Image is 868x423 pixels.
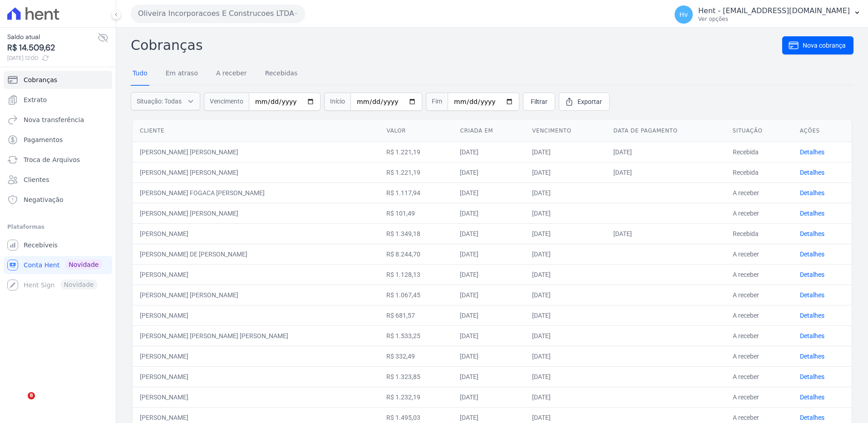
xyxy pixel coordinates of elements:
[800,373,824,380] a: Detalhes
[24,135,63,144] span: Pagamentos
[24,241,58,250] span: Recebíveis
[525,223,606,244] td: [DATE]
[453,162,525,182] td: [DATE]
[525,285,606,305] td: [DATE]
[133,346,379,366] td: [PERSON_NAME]
[379,366,453,387] td: R$ 1.323,85
[525,182,606,203] td: [DATE]
[725,325,793,346] td: A receber
[24,75,57,84] span: Cobranças
[24,261,59,270] span: Conta Hent
[131,62,149,86] a: Tudo
[453,223,525,244] td: [DATE]
[379,264,453,285] td: R$ 1.128,13
[453,264,525,285] td: [DATE]
[7,54,98,62] span: [DATE] 12:00
[725,142,793,162] td: Recebida
[725,182,793,203] td: A receber
[133,120,379,142] th: Cliente
[133,223,379,244] td: [PERSON_NAME]
[453,244,525,264] td: [DATE]
[28,392,35,399] span: 8
[800,332,824,339] a: Detalhes
[4,236,112,254] a: Recebíveis
[725,244,793,264] td: A receber
[133,366,379,387] td: [PERSON_NAME]
[24,195,64,204] span: Negativação
[453,285,525,305] td: [DATE]
[133,142,379,162] td: [PERSON_NAME] [PERSON_NAME]
[453,387,525,407] td: [DATE]
[379,223,453,244] td: R$ 1.349,18
[525,325,606,346] td: [DATE]
[4,191,112,209] a: Negativação
[725,346,793,366] td: A receber
[725,305,793,325] td: A receber
[379,387,453,407] td: R$ 1.232,19
[531,97,547,106] span: Filtrar
[379,203,453,223] td: R$ 101,49
[133,305,379,325] td: [PERSON_NAME]
[133,244,379,264] td: [PERSON_NAME] DE [PERSON_NAME]
[453,325,525,346] td: [DATE]
[453,120,525,142] th: Criada em
[800,312,824,319] a: Detalhes
[725,162,793,182] td: Recebida
[800,210,824,217] a: Detalhes
[698,6,850,15] p: Hent - [EMAIL_ADDRESS][DOMAIN_NAME]
[7,42,98,54] span: R$ 14.509,62
[606,120,725,142] th: Data de pagamento
[525,203,606,223] td: [DATE]
[725,203,793,223] td: A receber
[204,93,249,111] span: Vencimento
[324,93,350,111] span: Início
[667,2,868,27] button: Hv Hent - [EMAIL_ADDRESS][DOMAIN_NAME] Ver opções
[379,142,453,162] td: R$ 1.221,19
[725,120,793,142] th: Situação
[525,305,606,325] td: [DATE]
[379,346,453,366] td: R$ 332,49
[379,244,453,264] td: R$ 8.244,70
[4,171,112,189] a: Clientes
[800,230,824,237] a: Detalhes
[803,41,846,50] span: Nova cobrança
[4,256,112,274] a: Conta Hent Novidade
[525,162,606,182] td: [DATE]
[725,366,793,387] td: A receber
[525,120,606,142] th: Vencimento
[453,305,525,325] td: [DATE]
[4,131,112,149] a: Pagamentos
[379,285,453,305] td: R$ 1.067,45
[379,305,453,325] td: R$ 681,57
[379,182,453,203] td: R$ 1.117,94
[133,203,379,223] td: [PERSON_NAME] [PERSON_NAME]
[263,62,300,86] a: Recebidas
[559,93,610,111] a: Exportar
[133,162,379,182] td: [PERSON_NAME] [PERSON_NAME]
[133,285,379,305] td: [PERSON_NAME] [PERSON_NAME]
[137,97,182,106] span: Situação: Todas
[453,366,525,387] td: [DATE]
[453,203,525,223] td: [DATE]
[525,387,606,407] td: [DATE]
[453,346,525,366] td: [DATE]
[800,291,824,299] a: Detalhes
[525,366,606,387] td: [DATE]
[525,346,606,366] td: [DATE]
[9,392,31,414] iframe: Intercom live chat
[131,35,782,55] h2: Cobranças
[7,32,98,42] span: Saldo atual
[800,251,824,258] a: Detalhes
[24,115,84,124] span: Nova transferência
[606,142,725,162] td: [DATE]
[725,223,793,244] td: Recebida
[379,120,453,142] th: Valor
[453,142,525,162] td: [DATE]
[698,15,850,23] p: Ver opções
[164,62,200,86] a: Em atraso
[800,189,824,197] a: Detalhes
[453,182,525,203] td: [DATE]
[523,93,555,111] a: Filtrar
[4,151,112,169] a: Troca de Arquivos
[725,264,793,285] td: A receber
